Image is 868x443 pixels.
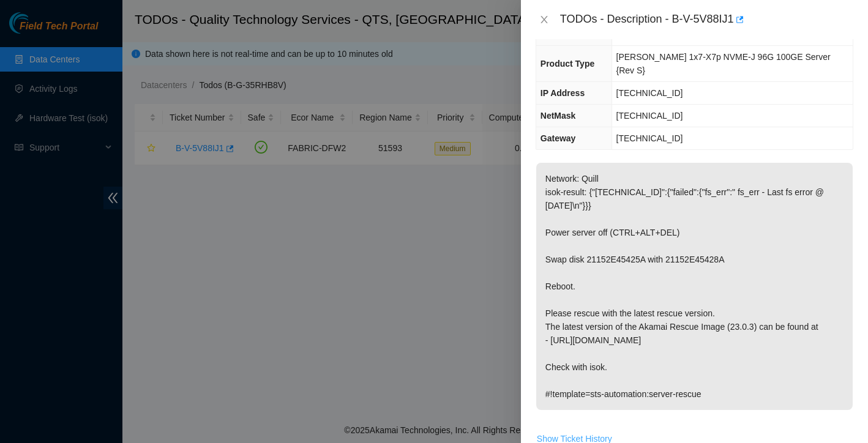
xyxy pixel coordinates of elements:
[539,15,549,24] span: close
[536,14,553,26] button: Close
[616,111,683,121] span: [TECHNICAL_ID]
[541,133,576,143] span: Gateway
[560,10,853,29] div: TODOs - Description - B-V-5V88IJ1
[541,59,594,69] span: Product Type
[541,88,585,98] span: IP Address
[616,133,683,143] span: [TECHNICAL_ID]
[616,52,831,75] span: [PERSON_NAME] 1x7-X7p NVME-J 96G 100GE Server {Rev S}
[541,111,576,121] span: NetMask
[616,88,683,98] span: [TECHNICAL_ID]
[536,163,853,410] p: Network: Quill isok-result: {"[TECHNICAL_ID]":{"failed":{"fs_err":" fs_err - Last fs error @ [DAT...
